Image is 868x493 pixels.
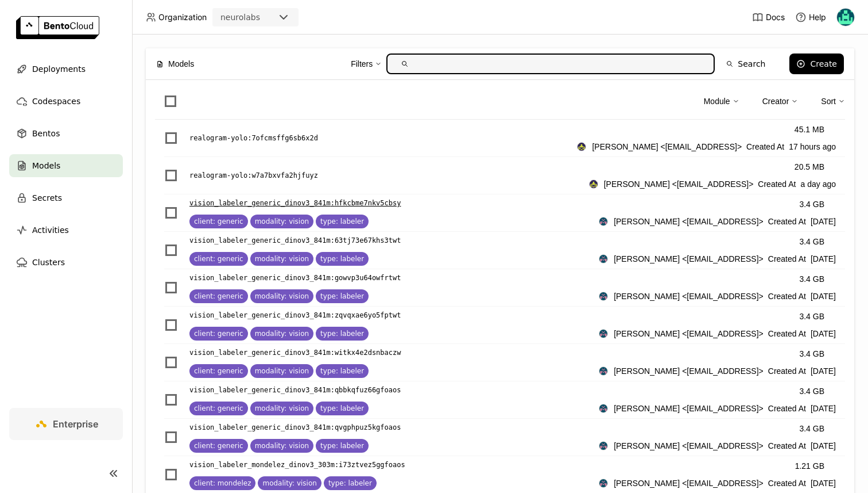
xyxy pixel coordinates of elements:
[32,191,62,205] span: Secrets
[155,157,845,194] li: List item
[189,170,589,181] a: realogram-yolo:w7a7bxvfa2hjfuyz
[189,197,401,209] p: vision_labeler_generic_dinov3_841m : hfkcbme7nkv5cbsy
[255,292,309,301] span: modality: vision
[614,402,764,415] span: [PERSON_NAME] <[EMAIL_ADDRESS]>
[762,89,799,113] div: Creator
[255,217,309,226] span: modality: vision
[799,347,824,360] div: 3.4 GB
[599,290,836,303] div: Created At
[810,59,837,68] div: Create
[32,223,69,237] span: Activities
[189,384,401,396] p: vision_labeler_generic_dinov3_841m : qbbkqfuz66gfoaos
[189,347,599,358] a: vision_labeler_generic_dinov3_841m:witkx4e2dsnbaczw
[789,140,836,153] span: 17 hours ago
[194,217,243,226] span: client: generic
[189,309,401,321] p: vision_labeler_generic_dinov3_841m : zqvqxae6yo5fptwt
[614,365,764,377] span: [PERSON_NAME] <[EMAIL_ADDRESS]>
[811,477,836,490] span: [DATE]
[194,366,243,376] span: client: generic
[194,254,243,263] span: client: generic
[599,330,607,338] img: Attila Fodor
[168,58,194,70] span: Models
[811,402,836,415] span: [DATE]
[614,253,764,265] span: [PERSON_NAME] <[EMAIL_ADDRESS]>
[351,52,382,76] div: Filters
[320,404,364,413] span: type: labeler
[155,232,845,269] li: List item
[809,12,826,22] span: Help
[9,58,123,81] a: Deployments
[189,309,599,321] a: vision_labeler_generic_dinov3_841m:zqvqxae6yo5fptwt
[795,160,824,173] div: 20.5 MB
[320,217,364,226] span: type: labeler
[614,290,764,303] span: [PERSON_NAME] <[EMAIL_ADDRESS]>
[155,120,845,157] li: List item
[604,178,754,190] span: [PERSON_NAME] <[EMAIL_ADDRESS]>
[577,140,836,153] div: Created At
[155,419,845,456] li: List item
[599,327,836,340] div: Created At
[599,217,607,226] img: Attila Fodor
[811,440,836,452] span: [DATE]
[821,89,845,113] div: Sort
[220,12,260,23] div: neurolabs
[599,255,607,263] img: Attila Fodor
[592,140,742,153] span: [PERSON_NAME] <[EMAIL_ADDRESS]>
[9,219,123,242] a: Activities
[189,235,599,246] a: vision_labeler_generic_dinov3_841m:63tj73e67khs3twt
[795,12,826,23] div: Help
[32,159,60,173] span: Models
[189,422,599,433] a: vision_labeler_generic_dinov3_841m:qvgphpuz5kgfoaos
[32,127,60,140] span: Bentos
[752,12,785,23] a: Docs
[762,95,789,108] div: Creator
[328,479,372,488] span: type: labeler
[799,422,824,435] div: 3.4 GB
[799,198,824,211] div: 3.4 GB
[189,384,599,396] a: vision_labeler_generic_dinov3_841m:qbbkqfuz66gfoaos
[255,404,309,413] span: modality: vision
[9,186,123,209] a: Secrets
[189,132,318,144] p: realogram-yolo : 7ofcmsffg6sb6x2d
[189,235,401,246] p: vision_labeler_generic_dinov3_841m : 63tj73e67khs3twt
[158,12,207,22] span: Organization
[194,329,243,338] span: client: generic
[189,272,401,284] p: vision_labeler_generic_dinov3_841m : gowvp3u64owfrtwt
[789,53,844,74] button: Create
[155,194,845,232] li: List item
[189,459,599,471] a: vision_labeler_mondelez_dinov3_303m:i73ztvez5ggfoaos
[255,254,309,263] span: modality: vision
[189,197,599,209] a: vision_labeler_generic_dinov3_841m:hfkcbme7nkv5cbsy
[578,143,586,151] img: Farouk Ghallabi
[799,385,824,398] div: 3.4 GB
[32,62,86,76] span: Deployments
[614,327,764,340] span: [PERSON_NAME] <[EMAIL_ADDRESS]>
[262,479,316,488] span: modality: vision
[155,344,845,381] li: List item
[194,292,243,301] span: client: generic
[155,381,845,419] li: List item
[189,459,405,471] p: vision_labeler_mondelez_dinov3_303m : i73ztvez5ggfoaos
[719,53,772,74] button: Search
[811,253,836,265] span: [DATE]
[599,365,836,377] div: Created At
[194,479,251,488] span: client: mondelez
[837,9,854,26] img: Calin Cojocaru
[704,95,730,108] div: Module
[189,347,401,358] p: vision_labeler_generic_dinov3_841m : witkx4e2dsnbaczw
[599,402,836,415] div: Created At
[255,441,309,450] span: modality: vision
[255,366,309,376] span: modality: vision
[155,307,845,344] li: List item
[32,255,65,269] span: Clusters
[155,269,845,307] li: List item
[189,170,318,181] p: realogram-yolo : w7a7bxvfa2hjfuyz
[189,422,401,433] p: vision_labeler_generic_dinov3_841m : qvgphpuz5kgfoaos
[599,215,836,228] div: Created At
[9,122,123,145] a: Bentos
[795,460,824,472] div: 1.21 GB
